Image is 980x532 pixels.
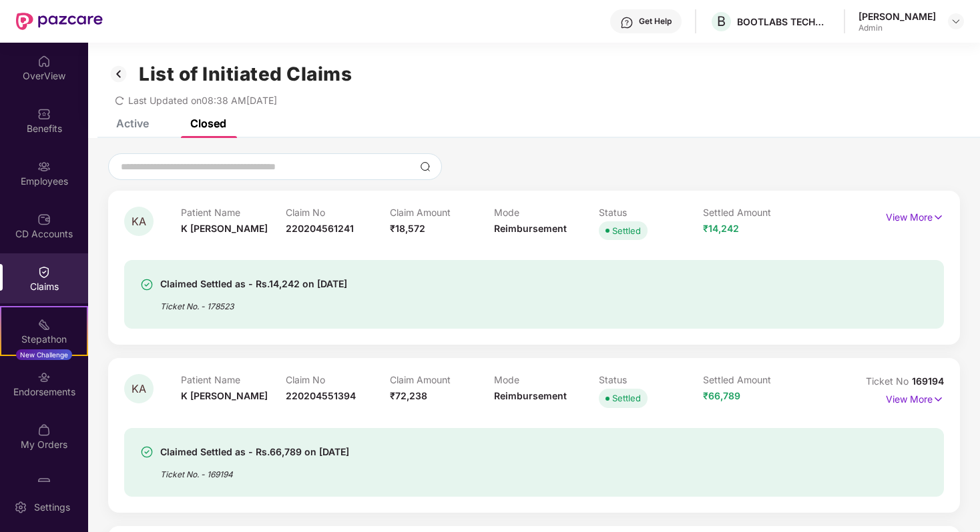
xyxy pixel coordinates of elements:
p: Status [599,374,703,385]
img: svg+xml;base64,PHN2ZyBpZD0iRW1wbG95ZWVzIiB4bWxucz0iaHR0cDovL3d3dy53My5vcmcvMjAwMC9zdmciIHdpZHRoPS... [37,160,51,173]
p: View More [886,389,944,407]
div: New Challenge [16,349,72,360]
span: 220204561241 [286,223,354,234]
span: 220204551394 [286,390,356,401]
div: BOOTLABS TECHNOLOGIES PRIVATE LIMITED [737,15,830,28]
p: Patient Name [181,374,285,385]
p: View More [886,207,944,225]
img: svg+xml;base64,PHN2ZyB4bWxucz0iaHR0cDovL3d3dy53My5vcmcvMjAwMC9zdmciIHdpZHRoPSIyMSIgaGVpZ2h0PSIyMC... [37,318,51,331]
img: svg+xml;base64,PHN2ZyBpZD0iU3VjY2Vzcy0zMngzMiIgeG1sbnM9Imh0dHA6Ly93d3cudzMub3JnLzIwMDAvc3ZnIiB3aW... [140,445,154,459]
p: Settled Amount [703,207,807,218]
img: svg+xml;base64,PHN2ZyBpZD0iU2V0dGluZy0yMHgyMCIgeG1sbnM9Imh0dHA6Ly93d3cudzMub3JnLzIwMDAvc3ZnIiB3aW... [14,501,27,514]
div: Settings [30,501,74,514]
span: Reimbursement [494,223,567,234]
img: svg+xml;base64,PHN2ZyB4bWxucz0iaHR0cDovL3d3dy53My5vcmcvMjAwMC9zdmciIHdpZHRoPSIxNyIgaGVpZ2h0PSIxNy... [933,392,944,407]
span: Reimbursement [494,390,567,401]
img: New Pazcare Logo [16,13,103,30]
img: svg+xml;base64,PHN2ZyB3aWR0aD0iMzIiIGhlaWdodD0iMzIiIHZpZXdCb3g9IjAgMCAzMiAzMiIgZmlsbD0ibm9uZSIgeG... [108,63,130,85]
div: Claimed Settled as - Rs.66,789 on [DATE] [160,444,349,460]
span: K [PERSON_NAME] [181,390,268,401]
div: Active [116,117,149,130]
span: Ticket No [866,375,912,387]
p: Claim No [286,207,390,218]
span: ₹72,238 [390,390,427,401]
div: Ticket No. - 169194 [160,460,349,481]
span: ₹18,572 [390,223,425,234]
img: svg+xml;base64,PHN2ZyBpZD0iQmVuZWZpdHMiIHhtbG5zPSJodHRwOi8vd3d3LnczLm9yZy8yMDAwL3N2ZyIgd2lkdGg9Ij... [37,107,51,121]
p: Mode [494,374,598,385]
img: svg+xml;base64,PHN2ZyBpZD0iRHJvcGRvd24tMzJ4MzIiIHhtbG5zPSJodHRwOi8vd3d3LnczLm9yZy8yMDAwL3N2ZyIgd2... [951,16,961,27]
span: KA [132,383,146,395]
img: svg+xml;base64,PHN2ZyBpZD0iRW5kb3JzZW1lbnRzIiB4bWxucz0iaHR0cDovL3d3dy53My5vcmcvMjAwMC9zdmciIHdpZH... [37,371,51,384]
div: Get Help [639,16,672,27]
img: svg+xml;base64,PHN2ZyB4bWxucz0iaHR0cDovL3d3dy53My5vcmcvMjAwMC9zdmciIHdpZHRoPSIxNyIgaGVpZ2h0PSIxNy... [933,210,944,225]
p: Settled Amount [703,374,807,385]
span: B [717,13,726,29]
div: Admin [859,23,936,33]
img: svg+xml;base64,PHN2ZyBpZD0iSG9tZSIgeG1sbnM9Imh0dHA6Ly93d3cudzMub3JnLzIwMDAvc3ZnIiB3aWR0aD0iMjAiIG... [37,55,51,68]
div: Settled [612,224,641,237]
img: svg+xml;base64,PHN2ZyBpZD0iU3VjY2Vzcy0zMngzMiIgeG1sbnM9Imh0dHA6Ly93d3cudzMub3JnLzIwMDAvc3ZnIiB3aW... [140,278,154,291]
div: Stepathon [1,333,87,346]
img: svg+xml;base64,PHN2ZyBpZD0iQ0RfQWNjb3VudHMiIGRhdGEtbmFtZT0iQ0QgQWNjb3VudHMiIHhtbG5zPSJodHRwOi8vd3... [37,213,51,226]
h1: List of Initiated Claims [139,63,352,85]
p: Patient Name [181,207,285,218]
p: Mode [494,207,598,218]
span: 169194 [912,375,944,387]
p: Status [599,207,703,218]
img: svg+xml;base64,PHN2ZyBpZD0iSGVscC0zMngzMiIgeG1sbnM9Imh0dHA6Ly93d3cudzMub3JnLzIwMDAvc3ZnIiB3aWR0aD... [620,16,634,29]
span: K [PERSON_NAME] [181,223,268,234]
div: [PERSON_NAME] [859,10,936,23]
div: Settled [612,391,641,405]
span: ₹66,789 [703,390,740,401]
img: svg+xml;base64,PHN2ZyBpZD0iQ2xhaW0iIHhtbG5zPSJodHRwOi8vd3d3LnczLm9yZy8yMDAwL3N2ZyIgd2lkdGg9IjIwIi... [37,265,51,279]
div: Claimed Settled as - Rs.14,242 on [DATE] [160,276,347,292]
p: Claim Amount [390,207,494,218]
img: svg+xml;base64,PHN2ZyBpZD0iUGF6Y2FyZCIgeG1sbnM9Imh0dHA6Ly93d3cudzMub3JnLzIwMDAvc3ZnIiB3aWR0aD0iMj... [37,476,51,489]
div: Ticket No. - 178523 [160,292,347,313]
p: Claim No [286,374,390,385]
img: svg+xml;base64,PHN2ZyBpZD0iU2VhcmNoLTMyeDMyIiB4bWxucz0iaHR0cDovL3d3dy53My5vcmcvMjAwMC9zdmciIHdpZH... [420,161,431,172]
img: svg+xml;base64,PHN2ZyBpZD0iTXlfT3JkZXJzIiBkYXRhLW5hbWU9Ik15IE9yZGVycyIgeG1sbnM9Imh0dHA6Ly93d3cudz... [37,423,51,437]
span: Last Updated on 08:38 AM[DATE] [128,95,277,106]
span: ₹14,242 [703,223,739,234]
p: Claim Amount [390,374,494,385]
div: Closed [190,117,226,130]
span: redo [115,95,124,106]
span: KA [132,216,146,227]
